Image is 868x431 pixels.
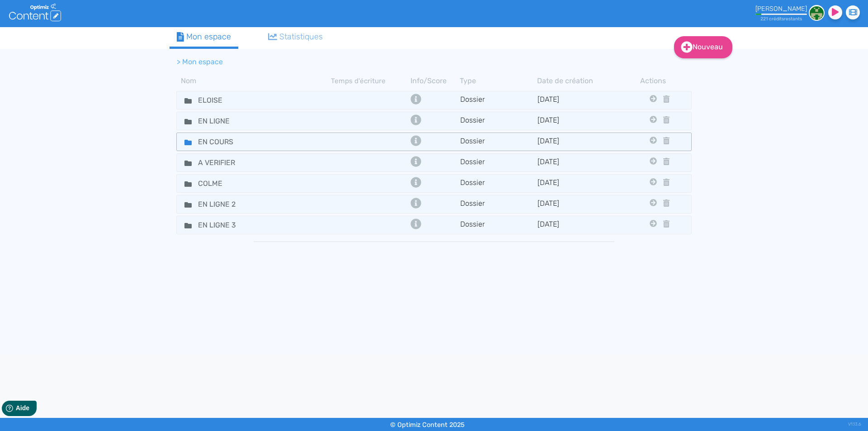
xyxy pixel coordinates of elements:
[537,94,614,107] td: [DATE]
[191,94,259,107] input: Nom de dossier
[800,16,802,22] span: s
[390,421,465,429] small: © Optimiz Content 2025
[176,76,331,86] th: Nom
[170,27,238,49] a: Mon espace
[460,94,537,107] td: Dossier
[170,51,622,73] nav: breadcrumb
[408,76,460,86] th: Info/Score
[674,36,732,58] a: Nouveau
[191,218,259,232] input: Nom de dossier
[460,76,537,86] th: Type
[537,177,614,190] td: [DATE]
[177,57,223,67] li: > Mon espace
[331,76,408,86] th: Temps d'écriture
[460,218,537,232] td: Dossier
[848,418,861,431] div: V1.13.6
[782,16,784,22] span: s
[191,135,259,148] input: Nom de dossier
[191,156,259,169] input: Nom de dossier
[537,198,614,211] td: [DATE]
[460,198,537,211] td: Dossier
[191,177,259,190] input: Nom de dossier
[268,31,323,43] div: Statistiques
[760,16,802,22] small: 221 crédit restant
[191,198,259,211] input: Nom de dossier
[537,114,614,128] td: [DATE]
[191,114,259,128] input: Nom de dossier
[460,135,537,148] td: Dossier
[460,156,537,169] td: Dossier
[460,177,537,190] td: Dossier
[809,5,825,21] img: 6adefb463699458b3a7e00f487fb9d6a
[537,135,614,148] td: [DATE]
[537,76,614,86] th: Date de création
[755,5,807,13] div: [PERSON_NAME]
[537,218,614,232] td: [DATE]
[261,27,330,47] a: Statistiques
[537,156,614,169] td: [DATE]
[647,76,659,86] th: Actions
[460,114,537,128] td: Dossier
[177,31,231,43] div: Mon espace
